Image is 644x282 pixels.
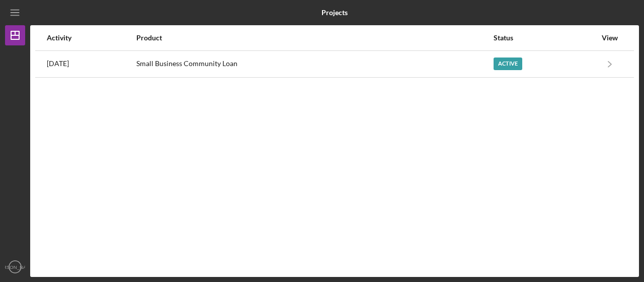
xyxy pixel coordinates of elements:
[5,257,25,277] button: [PERSON_NAME]
[494,58,522,70] div: Active
[494,34,596,42] div: Status
[136,34,493,42] div: Product
[597,34,622,42] div: View
[321,9,348,17] b: Projects
[136,51,493,77] div: Small Business Community Loan
[47,34,135,42] div: Activity
[47,60,69,68] time: 2025-07-29 23:02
